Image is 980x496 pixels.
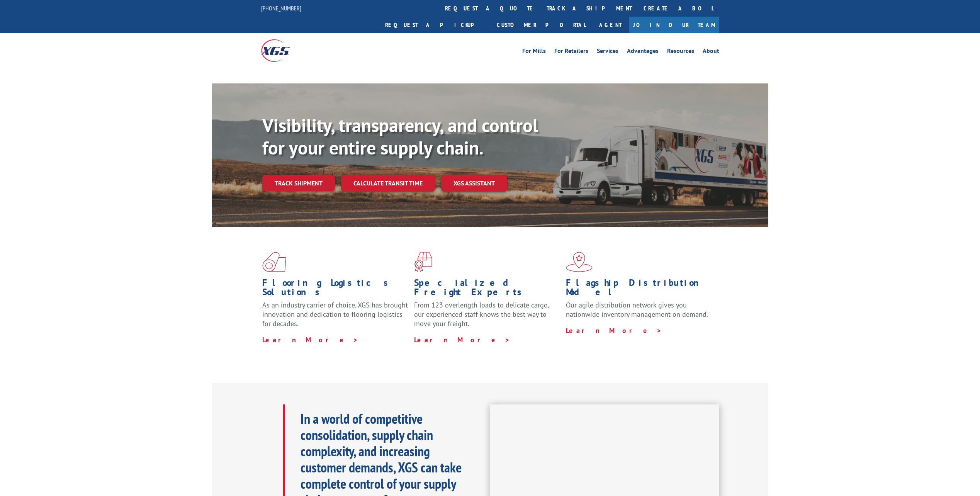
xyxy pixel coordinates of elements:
a: Join Our Team [629,17,719,33]
a: Calculate transit time [341,175,435,192]
a: Learn More > [566,326,662,335]
h1: Flooring Logistics Solutions [262,278,408,301]
h1: Flagship Distribution Model [566,278,712,301]
a: Customer Portal [491,17,591,33]
a: Request a pickup [379,17,491,33]
img: xgs-icon-total-supply-chain-intelligence-red [262,252,286,272]
span: As an industry carrier of choice, XGS has brought innovation and dedication to flooring logistics... [262,301,408,328]
a: Learn More > [414,335,510,344]
h1: Specialized Freight Experts [414,278,560,301]
a: Learn More > [262,335,358,344]
a: Agent [591,17,629,33]
a: Resources [667,48,694,56]
a: For Mills [522,48,546,56]
a: Advantages [627,48,659,56]
a: About [703,48,719,56]
img: xgs-icon-flagship-distribution-model-red [566,252,593,272]
img: xgs-icon-focused-on-flooring-red [414,252,432,272]
a: Services [597,48,618,56]
a: For Retailers [554,48,588,56]
b: Visibility, transparency, and control for your entire supply chain. [262,113,538,160]
a: Track shipment [262,175,335,191]
a: [PHONE_NUMBER] [261,4,301,12]
a: XGS ASSISTANT [441,175,507,192]
p: From 123 overlength loads to delicate cargo, our experienced staff knows the best way to move you... [414,301,560,335]
span: Our agile distribution network gives you nationwide inventory management on demand. [566,301,708,319]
